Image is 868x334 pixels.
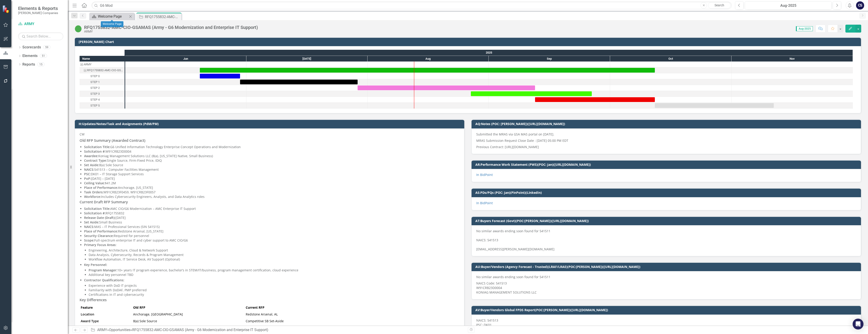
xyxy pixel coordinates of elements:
div: RFQ1755832-AMC-CIO-GSAMAS (Army - G6 Modernization and Enterprise IT Support) [132,328,268,332]
div: ARMY [84,62,92,67]
a: In BidPoint [476,173,493,177]
div: STEP 4 [80,97,125,103]
a: Elements [22,53,38,59]
div: Task: Start date: 2025-08-27 End date: 2025-09-26 [80,91,125,97]
div: Sep [489,56,610,62]
div: 59 [43,45,50,49]
strong: Solicitation Title: [84,145,110,149]
p: Experience with DoD IT projects [89,283,460,288]
div: STEP 1 [80,79,125,85]
strong: Place of Performance: [84,185,118,190]
div: Task: Start date: 2025-08-27 End date: 2025-09-26 [471,91,592,96]
strong: Workforce: [84,194,101,199]
strong: Release Date (Draft): [84,216,116,220]
div: Oct [610,56,731,62]
strong: Scope: [84,238,94,242]
p: DK01 – IT Storage Support Services [84,172,460,176]
p: NAICS: 541513 PSC: DK01 [476,318,856,333]
p: Data Analysis, Cybersecurity, Records & Program Management [89,253,460,257]
div: Task: ARMY Start date: 2025-06-19 End date: 2025-06-20 [80,62,125,67]
p: AMC CIO/G6 Modernization – AMC Enterprise IT Support [84,206,460,211]
p: No similar awards ending soon found for 541511 NAICS: 541513 [EMAIL_ADDRESS][PERSON_NAME][DOMAIN_... [476,229,856,251]
div: Jun [125,56,246,62]
div: STEP 1 [90,79,100,85]
div: RFQ1755832-AMC-CIO-GSAMAS (Army - G6 Modernization and Enterprise IT Support) [145,14,180,20]
div: Task: Start date: 2025-06-19 End date: 2025-06-29 [80,73,125,79]
div: Task: Start date: 2025-06-29 End date: 2025-07-29 [80,79,125,85]
th: Current RFP [245,304,460,311]
div: STEP 5 [80,103,125,109]
p: CW [80,132,460,137]
div: Aug [368,56,489,62]
p: Workflow Automation, IT Service Desk, AV Support (Optional) [89,257,460,262]
p: W91CRB23D0004 [84,149,460,154]
strong: Old RFP Summary (Awarded Contract) [80,138,145,143]
strong: Place of Performance: [84,229,118,233]
a: ARMY [97,328,107,332]
p: MRAS Submission Request Close Date : [DATE] 05:00 PM EDT [476,137,856,144]
p: Single Source, Firm-Fixed Price, IDIQ [84,158,460,163]
p: Familiarity with DoDAF, PMP preferred [89,288,460,292]
div: Task: Start date: 2025-09-12 End date: 2025-10-12 [80,97,125,103]
p: Anchorage, [US_STATE] [84,185,460,190]
div: Jul [246,56,368,62]
strong: Contract Type: [84,158,107,163]
strong: Solicitation Title: [84,206,110,211]
strong: Contractor Qualifications: [84,278,124,282]
div: STEP 2 [90,85,100,91]
h3: AR:Performance Work Statement (PWS)(POC: Jan)([URL][DOMAIN_NAME]) [475,163,859,166]
p: Submitted the MRAS via GSA MAS portal on [DATE]. [476,132,856,137]
button: Aug-2025 [745,1,832,9]
td: Anchorage, [GEOGRAPHIC_DATA] [132,311,245,318]
h3: AT:Buyers Forecast (Govt)(POC:[PERSON_NAME])([URL][DOMAIN_NAME]) [475,219,859,223]
strong: Key Differences [80,297,107,302]
p: W91CRB23F0459, W91CRB23F0057 [84,190,460,194]
div: STEP 2 [80,85,125,91]
p: NAICS Code: 541513 W91CRB23D0004 KONIAG MANAGEMENT SOLUTIONS LLC [476,280,856,295]
div: STEP 0 [90,73,100,79]
strong: Program Manager: [89,268,117,272]
a: Welcome Page [90,14,128,19]
h3: [PERSON_NAME] Chart [79,40,859,43]
p: Additional key personnel TBD [89,272,460,277]
p: Redstone Arsenal, [US_STATE] [84,229,460,234]
th: Feature [80,304,132,311]
strong: Task Orders: [84,190,104,194]
div: 15 [37,62,45,66]
td: Redstone Arsenal, AL [245,311,460,318]
strong: Ceiling Value: [84,181,105,185]
p: Engineering, Architecture, Cloud & Network Support [89,248,460,253]
div: Task: Start date: 2025-10-12 End date: 2025-11-11 [655,103,774,108]
div: Task: Start date: 2025-06-19 End date: 2025-06-29 [200,74,240,78]
h3: AQ:Notes (POC: [PERSON_NAME])([URL][DOMAIN_NAME]) [475,122,859,126]
div: Aug-2025 [746,3,830,8]
td: 8(a) Sole Source [132,318,245,325]
div: STEP 0 [80,73,125,79]
div: 2025 [125,50,853,56]
img: ClearPoint Strategy [2,5,10,13]
div: Task: Start date: 2025-10-12 End date: 2025-11-11 [80,103,125,109]
div: Open Intercom Messenger [853,319,863,329]
strong: Set Aside: [84,163,99,167]
a: Opportunities [109,328,130,332]
div: Task: Start date: 2025-06-19 End date: 2025-10-12 [80,67,125,73]
button: CS [856,1,864,9]
div: Task: Start date: 2025-09-12 End date: 2025-10-12 [535,97,655,102]
div: STEP 5 [90,103,100,109]
p: Small Business [84,220,460,225]
div: STEP 3 [80,91,125,97]
p: 8(a) Sole Source [84,163,460,167]
a: Search [708,2,731,9]
strong: Solicitation #: [84,211,106,215]
p: No similar awards ending soon found for 541511 [476,275,856,280]
p: Required for personnel [84,234,460,238]
div: Task: Start date: 2025-06-29 End date: 2025-07-29 [240,80,358,84]
input: Search Below... [18,32,63,40]
p: 10+ years IT program experience, bachelor’s in STEM/IT/business, program management certification... [89,268,460,272]
img: Active [75,25,82,32]
p: [DATE] [84,216,460,220]
span: Elements & Reports [18,6,58,11]
div: 51 [40,54,47,58]
div: ARMY [84,30,258,33]
td: Competitive SB Set-Aside [245,318,460,325]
